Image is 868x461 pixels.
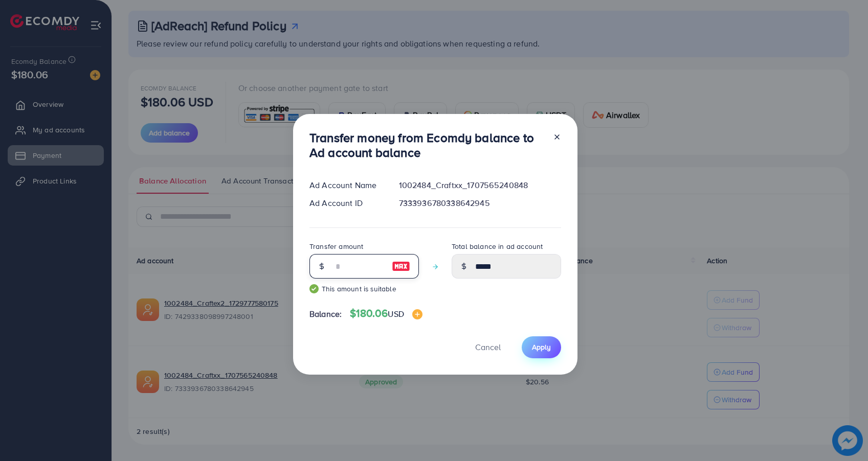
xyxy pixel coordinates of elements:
button: Cancel [462,336,514,358]
span: Apply [532,342,551,352]
img: image [412,309,422,319]
small: This amount is suitable [309,284,419,294]
div: Ad Account ID [301,197,391,209]
span: USD [388,308,404,319]
img: guide [309,284,319,293]
label: Total balance in ad account [452,241,543,251]
span: Cancel [475,341,501,353]
h3: Transfer money from Ecomdy balance to Ad account balance [309,130,545,160]
div: Ad Account Name [301,179,391,191]
img: image [392,260,410,272]
label: Transfer amount [309,241,363,251]
h4: $180.06 [350,307,422,320]
span: Balance: [309,308,342,320]
div: 7333936780338642945 [391,197,569,209]
div: 1002484_Craftxx_1707565240848 [391,179,569,191]
button: Apply [522,336,561,358]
